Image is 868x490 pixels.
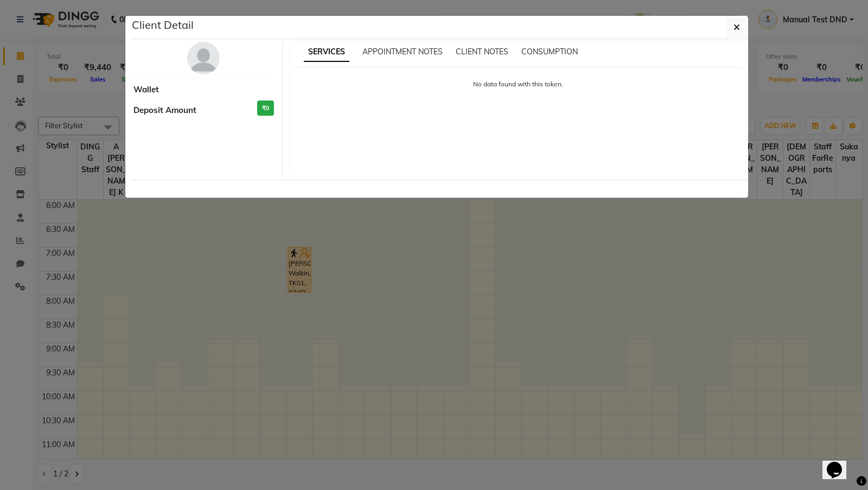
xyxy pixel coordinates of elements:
span: SERVICES [304,42,349,62]
h3: ₹0 [257,100,274,116]
span: Deposit Amount [133,104,196,117]
h5: Client Detail [132,17,194,33]
img: avatar [187,42,220,74]
span: CONSUMPTION [521,47,578,56]
span: Wallet [133,84,159,96]
span: CLIENT NOTES [456,47,508,56]
p: No data found with this token. [302,79,735,89]
span: APPOINTMENT NOTES [362,47,443,56]
iframe: chat widget [822,447,857,479]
